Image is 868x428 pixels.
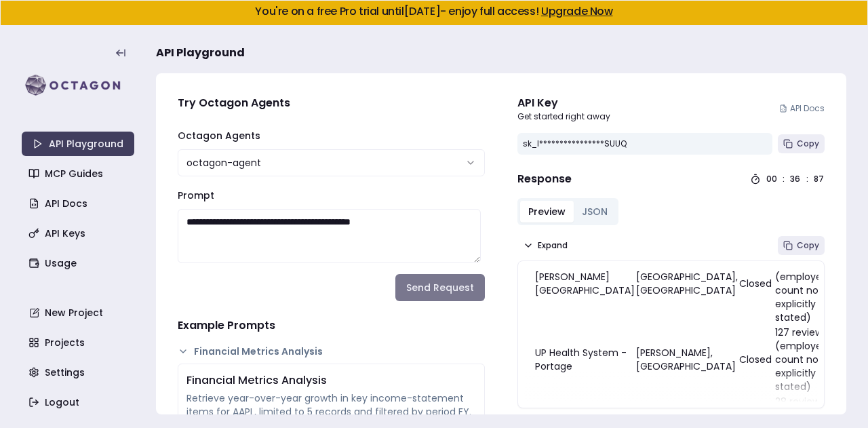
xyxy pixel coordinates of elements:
[534,325,635,394] td: UP Health System - Portage
[23,251,136,275] a: Usage
[797,240,819,251] span: Copy
[22,132,134,156] a: API Playground
[774,242,829,325] td: 504 reviews (employee count not explicitly stated)
[814,174,825,184] div: 87
[806,174,808,184] div: :
[797,138,819,149] span: Copy
[517,236,573,255] button: Expand
[738,242,774,325] td: Closed
[186,372,476,389] div: Financial Metrics Analysis
[178,95,485,111] h4: Try Octagon Agents
[23,330,136,355] a: Projects
[12,6,856,17] h5: You're on a free Pro trial until [DATE] - enjoy full access!
[23,360,136,385] a: Settings
[178,317,485,334] h4: Example Prompts
[22,72,134,99] img: logo-rect-yK7x_WSZ.svg
[23,300,136,325] a: New Project
[23,161,136,186] a: MCP Guides
[23,390,136,414] a: Logout
[635,242,738,325] td: [GEOGRAPHIC_DATA], [GEOGRAPHIC_DATA]
[635,325,738,394] td: [PERSON_NAME], [GEOGRAPHIC_DATA]
[778,134,825,153] button: Copy
[23,221,136,246] a: API Keys
[534,242,635,325] td: [PERSON_NAME][GEOGRAPHIC_DATA]
[517,95,610,111] div: API Key
[520,201,574,222] button: Preview
[783,174,785,184] div: :
[541,3,613,19] a: Upgrade Now
[517,111,610,122] p: Get started right away
[517,171,572,187] h4: Response
[738,325,774,394] td: Closed
[778,236,825,255] button: Copy
[766,174,777,184] div: 00
[178,345,485,358] button: Financial Metrics Analysis
[178,129,260,142] label: Octagon Agents
[156,45,245,61] span: API Playground
[178,189,214,202] label: Prompt
[538,240,568,251] span: Expand
[774,325,829,394] td: 127 reviews (employee count not explicitly stated)
[779,103,825,114] a: API Docs
[790,174,801,184] div: 36
[186,391,476,419] div: Retrieve year-over-year growth in key income-statement items for AAPL, limited to 5 records and f...
[574,201,616,222] button: JSON
[395,274,485,301] button: Send Request
[23,191,136,216] a: API Docs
